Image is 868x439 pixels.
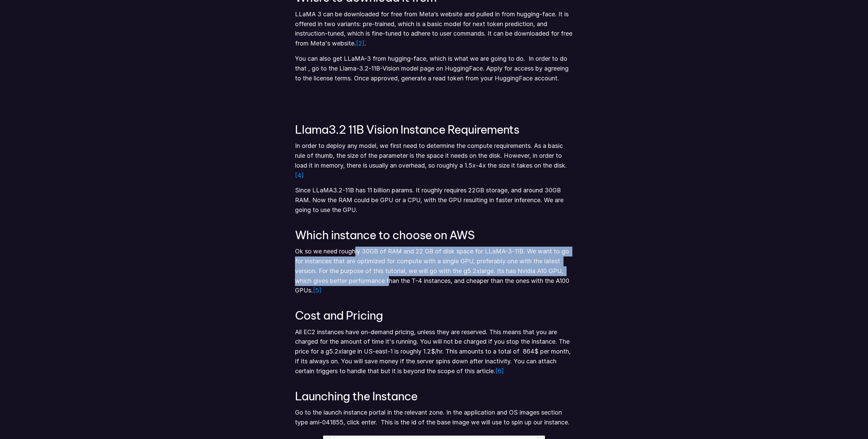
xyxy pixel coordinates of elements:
h3: Cost and Pricing [295,309,573,322]
p: You can also get LLaMA-3 from hugging-face, which is what we are going to do. In order to do that... [295,54,573,83]
p: LLaMA 3 can be downloaded for free from Meta’s website and pulled in from hugging-face. It is off... [295,9,573,49]
a: [6] [495,367,504,375]
p: All EC2 instances have on-demand pricing, unless they are reserved. This means that you are charg... [295,327,573,376]
h3: Which instance to choose on AWS [295,229,573,241]
a: [5] [313,287,321,294]
a: [4] [295,172,304,179]
p: Go to the launch instance portal in the relevant zone. In the application and OS images section t... [295,408,573,427]
p: Since LLaMA3.2-11B has 11 billion params. It roughly requires 22GB storage, and around 30GB RAM. ... [295,186,573,215]
h3: Launching the Instance [295,390,573,402]
p: In order to deploy any model, we first need to determine the compute requirements. As a basic rul... [295,141,573,180]
a: [2] [356,40,364,47]
p: Ok so we need roughly 30GB of RAM and 22 GB of disk space for LLaMA-3-11B. We want to go for inst... [295,247,573,295]
h3: Llama3.2 11B Vision Instance Requirements [295,123,573,136]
